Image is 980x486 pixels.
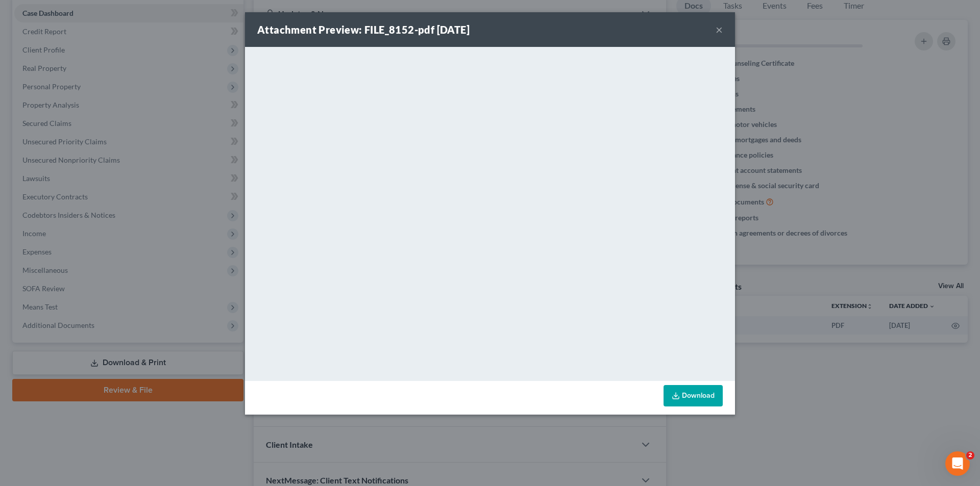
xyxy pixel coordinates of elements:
[245,47,735,378] iframe: <object ng-attr-data='[URL][DOMAIN_NAME]' type='application/pdf' width='100%' height='650px'></ob...
[945,451,970,476] iframe: Intercom live chat
[716,23,723,36] button: ×
[664,385,723,406] a: Download
[257,23,470,36] strong: Attachment Preview: FILE_8152-pdf [DATE]
[966,451,974,459] span: 2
